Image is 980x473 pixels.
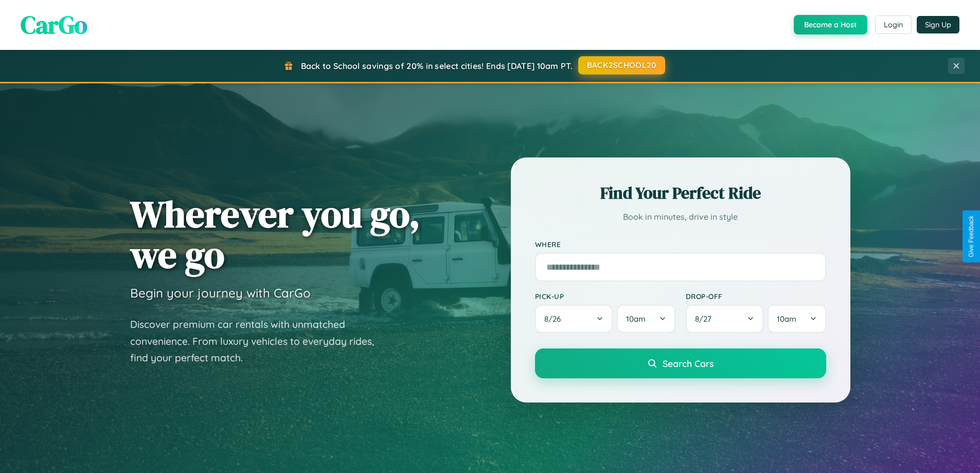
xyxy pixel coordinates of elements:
button: 8/27 [686,305,764,333]
button: 10am [768,305,826,333]
label: Drop-off [686,292,826,301]
span: Back to School savings of 20% in select cities! Ends [DATE] 10am PT. [301,61,573,71]
h2: Find Your Perfect Ride [535,182,826,204]
button: 10am [617,305,675,333]
label: Where [535,240,826,249]
button: Login [875,15,912,34]
h1: Wherever you go, we go [130,194,420,275]
button: 8/26 [535,305,613,333]
button: Become a Host [794,15,867,34]
p: Book in minutes, drive in style [535,209,826,224]
div: Give Feedback [968,216,975,257]
span: 8 / 26 [544,314,566,324]
h3: Begin your journey with CarGo [130,285,311,301]
span: 8 / 27 [695,314,717,324]
span: Search Cars [663,358,714,369]
button: Sign Up [917,16,959,33]
button: BACK2SCHOOL20 [578,56,665,75]
label: Pick-up [535,292,675,301]
span: 10am [777,314,796,324]
p: Discover premium car rentals with unmatched convenience. From luxury vehicles to everyday rides, ... [130,316,387,366]
span: CarGo [21,8,87,42]
button: Search Cars [535,348,826,378]
span: 10am [626,314,646,324]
